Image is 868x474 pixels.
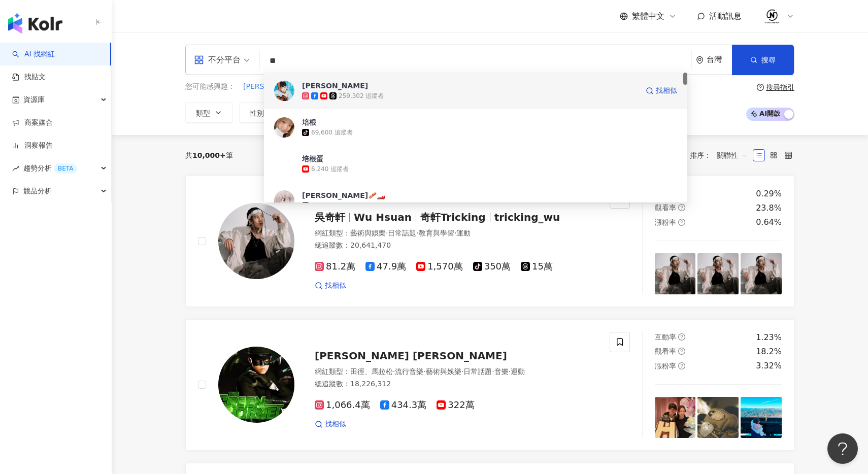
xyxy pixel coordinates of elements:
span: 47.9萬 [365,261,406,272]
span: 互動率 [655,333,676,341]
div: [PERSON_NAME] [302,81,368,91]
span: 教育與學習 [419,229,454,237]
span: 1,066.4萬 [315,400,370,411]
a: KOL Avatar吳奇軒Wu Hsuan奇軒Trickingtricking_wu網紅類型：藝術與娛樂·日常話題·教育與學習·運動總追蹤數：20,641,47081.2萬47.9萬1,570萬... [185,176,794,307]
span: 找相似 [325,281,346,291]
span: question-circle [678,219,685,226]
span: 趨勢分析 [23,157,77,180]
span: 類型 [196,109,210,117]
img: KOL Avatar [218,347,294,423]
span: 15萬 [521,261,553,272]
span: question-circle [678,204,685,211]
span: 繁體中文 [632,11,664,22]
span: 找相似 [656,86,677,96]
a: 商案媒合 [12,118,53,128]
img: KOL Avatar [274,154,294,174]
img: post-image [655,397,696,438]
div: BETA [54,163,77,174]
img: KOL Avatar [274,117,294,138]
span: question-circle [757,84,764,91]
span: · [492,367,494,376]
div: 網紅類型 ： [315,228,597,239]
span: · [454,229,456,237]
div: 總追蹤數 ： 18,226,312 [315,379,597,389]
div: 台灣 [707,55,732,64]
span: 觀看率 [655,204,676,212]
span: 運動 [511,367,525,376]
span: Wu Hsuan [354,211,412,223]
span: · [386,229,388,237]
a: 找相似 [646,81,677,101]
button: 類型 [185,103,233,123]
img: post-image [655,253,696,294]
span: 10,000+ [192,151,226,159]
span: [PERSON_NAME] [243,82,302,92]
img: post-image [697,397,739,438]
span: 藝術與娛樂 [426,367,461,376]
span: rise [12,165,19,172]
a: searchAI 找網紅 [12,49,55,59]
span: 吳奇軒 [315,211,345,223]
img: 02.jpeg [762,7,782,26]
span: · [461,367,463,376]
button: 搜尋 [732,45,794,75]
span: 活動訊息 [709,11,742,21]
a: 找貼文 [12,72,46,82]
span: 奇軒Tricking [420,211,486,223]
img: KOL Avatar [218,203,294,279]
a: 洞察報告 [12,141,53,151]
div: [PERSON_NAME]🥓🏎️ [302,190,385,200]
div: 培根 [302,117,316,127]
iframe: Help Scout Beacon - Open [827,433,858,464]
span: 您可能感興趣： [185,82,235,92]
span: tricking_wu [494,211,560,223]
div: 3.32% [756,360,782,371]
div: 69,600 追蹤者 [311,128,353,137]
span: 日常話題 [463,367,492,376]
span: [PERSON_NAME] [PERSON_NAME] [315,350,507,362]
div: 總追蹤數 ： 20,641,470 [315,241,597,251]
span: question-circle [678,362,685,369]
span: 322萬 [437,400,474,411]
span: · [416,229,418,237]
span: environment [696,56,704,64]
div: 6,240 追蹤者 [311,165,349,174]
div: 23.8% [756,202,782,214]
div: 網紅類型 ： [315,367,597,377]
div: 培根蛋 [302,154,323,164]
button: [PERSON_NAME] [243,81,303,92]
a: 找相似 [315,419,346,429]
div: 1.23% [756,332,782,343]
div: 0.29% [756,188,782,199]
div: 5,788 追蹤者 [311,201,349,210]
span: · [509,367,511,376]
span: 搜尋 [761,56,776,64]
span: 流行音樂 [395,367,423,376]
img: post-image [697,253,739,294]
span: 競品分析 [23,180,52,202]
span: 350萬 [473,261,511,272]
span: · [423,367,425,376]
span: 漲粉率 [655,218,676,226]
span: · [393,367,395,376]
div: 18.2% [756,346,782,357]
img: post-image [741,397,782,438]
span: question-circle [678,333,685,341]
img: post-image [741,253,782,294]
span: 資源庫 [23,88,45,111]
span: 藝術與娛樂 [350,229,386,237]
span: 找相似 [325,419,346,429]
div: 259,302 追蹤者 [339,92,384,100]
span: 關聯性 [717,147,747,163]
span: 音樂 [494,367,509,376]
span: 田徑、馬拉松 [350,367,393,376]
a: 找相似 [315,281,346,291]
span: 性別 [250,109,264,117]
button: 性別 [239,103,287,123]
div: 排序： [690,147,753,163]
div: 共 筆 [185,151,233,159]
div: 不分平台 [194,52,241,68]
span: appstore [194,55,204,65]
span: 觀看率 [655,347,676,355]
span: 日常話題 [388,229,416,237]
